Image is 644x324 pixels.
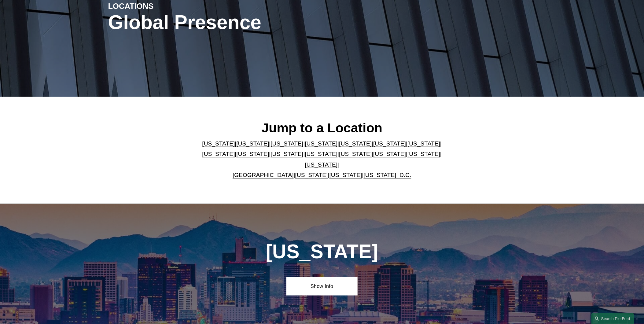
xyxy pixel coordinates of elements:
a: [US_STATE] [271,151,304,157]
a: [US_STATE] [407,140,440,147]
a: [US_STATE] [237,140,269,147]
a: [US_STATE], D.C. [364,172,411,178]
a: [US_STATE] [407,151,440,157]
a: [US_STATE] [373,151,406,157]
a: [US_STATE] [237,151,269,157]
a: [US_STATE] [305,140,338,147]
h4: LOCATIONS [108,1,215,11]
p: | | | | | | | | | | | | | | | | | | [197,138,447,181]
a: [US_STATE] [329,172,362,178]
a: [US_STATE] [305,161,338,168]
h1: Global Presence [108,11,393,34]
a: [US_STATE] [305,151,338,157]
a: [US_STATE] [373,140,406,147]
a: [US_STATE] [295,172,328,178]
a: [US_STATE] [271,140,304,147]
h2: Jump to a Location [197,120,447,136]
a: [US_STATE] [202,140,235,147]
h1: [US_STATE] [233,241,411,263]
a: [US_STATE] [202,151,235,157]
a: Search this site [591,313,634,324]
a: Show Info [286,277,358,296]
a: [GEOGRAPHIC_DATA] [233,172,294,178]
a: [US_STATE] [339,140,372,147]
a: [US_STATE] [339,151,372,157]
